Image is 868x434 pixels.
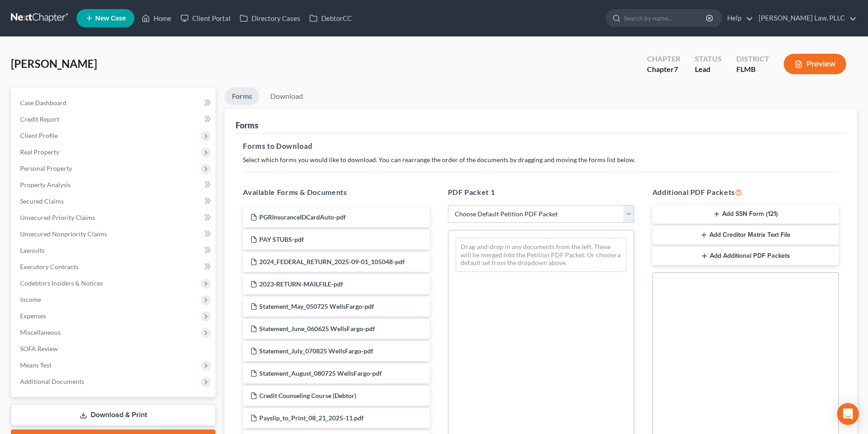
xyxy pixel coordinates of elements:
[20,164,72,172] span: Personal Property
[20,230,107,238] span: Unsecured Nonpriority Claims
[20,197,64,205] span: Secured Claims
[652,205,839,224] button: Add SSN Form (121)
[13,111,216,128] a: Credit Report
[11,57,97,70] span: [PERSON_NAME]
[736,54,769,64] div: District
[456,238,627,272] div: Drag-and-drop in any documents from the left. These will be merged into the Petition PDF Packet. ...
[448,187,634,198] h5: PDF Packet 1
[13,341,216,357] a: SOFA Review
[837,403,859,425] div: Open Intercom Messenger
[263,87,310,105] a: Download
[20,214,95,221] span: Unsecured Priority Claims
[259,280,343,288] span: 2023-RETURN-MAILFILE-pdf
[784,54,846,74] button: Preview
[674,65,678,73] span: 7
[13,259,216,275] a: Executory Contracts
[259,392,356,399] span: Credit Counseling Course (Debtor)
[20,263,78,271] span: Executory Contracts
[754,10,857,26] a: [PERSON_NAME] Law, PLLC
[243,141,839,152] h5: Forms to Download
[20,361,51,369] span: Means Test
[235,10,305,26] a: Directory Cases
[95,15,126,22] span: New Case
[305,10,356,26] a: DebtorCC
[20,246,45,254] span: Lawsuits
[259,302,374,310] span: Statement_May_050725 WellsFargo-pdf
[259,347,373,355] span: Statement_July_070825 WellsFargo-pdf
[13,209,216,226] a: Unsecured Priority Claims
[20,132,58,139] span: Client Profile
[695,64,722,75] div: Lead
[259,213,346,221] span: PGRInsuranceIDCardAuto-pdf
[652,246,839,266] button: Add Additional PDF Packets
[624,10,707,26] input: Search by name...
[259,325,375,332] span: Statement_June_060625 WellsFargo-pdf
[225,87,259,105] a: Forms
[20,378,84,385] span: Additional Documents
[13,226,216,242] a: Unsecured Nonpriority Claims
[13,242,216,259] a: Lawsuits
[259,414,364,422] span: Payslip_to_Print_08_21_2025-11.pdf
[20,181,71,189] span: Property Analysis
[243,187,429,198] h5: Available Forms & Documents
[13,95,216,111] a: Case Dashboard
[259,235,304,243] span: PAY STUBS-pdf
[695,54,722,64] div: Status
[236,120,258,131] div: Forms
[20,279,103,287] span: Codebtors Insiders & Notices
[647,54,680,64] div: Chapter
[243,155,839,164] p: Select which forms you would like to download. You can rearrange the order of the documents by dr...
[20,115,59,123] span: Credit Report
[20,296,41,303] span: Income
[652,225,839,245] button: Add Creditor Matrix Text File
[652,187,839,198] h5: Additional PDF Packets
[13,193,216,209] a: Secured Claims
[647,64,680,75] div: Chapter
[20,148,59,156] span: Real Property
[176,10,235,26] a: Client Portal
[137,10,176,26] a: Home
[736,64,769,75] div: FLMB
[20,99,67,107] span: Case Dashboard
[259,369,382,377] span: Statement_August_080725 WellsFargo-pdf
[11,404,216,426] a: Download & Print
[259,258,405,266] span: 2024_FEDERAL_RETURN_2025-09-01_105048-pdf
[20,312,46,320] span: Expenses
[20,345,58,352] span: SOFA Review
[20,328,61,336] span: Miscellaneous
[13,177,216,193] a: Property Analysis
[723,10,753,26] a: Help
